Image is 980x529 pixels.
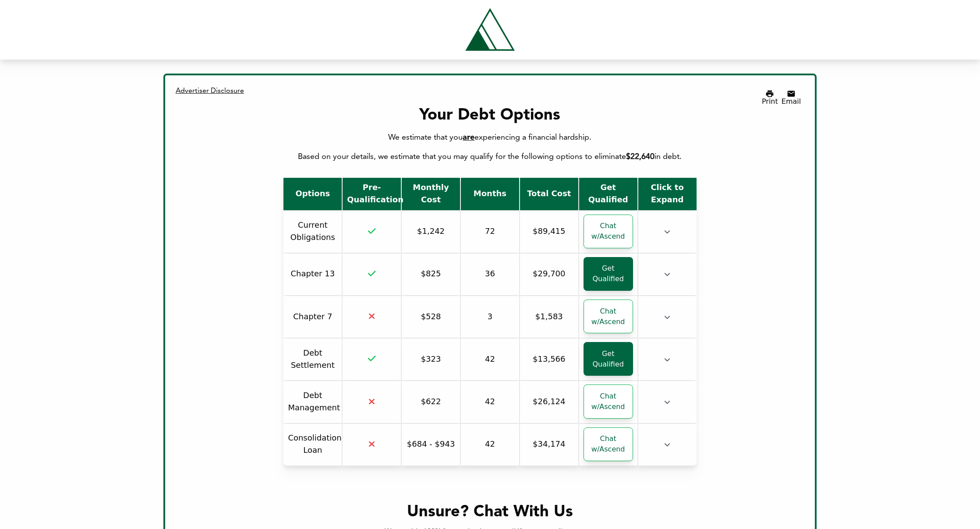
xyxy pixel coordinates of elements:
img: Tryascend.com [463,7,517,53]
div: Your Debt Options [179,107,801,124]
td: 42 [461,424,519,466]
td: $29,700 [520,254,578,295]
th: Total Cost [520,178,578,210]
span: are [463,134,474,141]
a: Chat w/Ascend [584,384,633,418]
th: Click to Expand [638,178,697,210]
td: $1,242 [402,211,460,253]
td: 72 [461,211,519,253]
a: Chat w/Ascend [584,215,633,248]
td: $323 [402,339,460,380]
td: Debt Management [283,381,342,423]
td: Current Obligations [283,211,342,253]
td: Chapter 7 [283,296,342,338]
button: Email [782,89,801,105]
div: Print [762,98,778,105]
a: Get Qualified [584,257,633,291]
th: Monthly Cost [402,178,460,210]
button: Print [762,89,778,105]
th: Options [283,178,342,210]
td: $26,124 [520,381,578,423]
div: Unsure? Chat With Us [385,501,595,523]
td: 42 [461,339,519,380]
td: 36 [461,254,519,295]
span: Advertiser Disclosure [176,88,244,95]
td: $89,415 [520,211,578,253]
div: Based on your details, we estimate that you may qualify for the following options to eliminate in... [179,131,801,163]
td: $622 [402,381,460,423]
td: $684 - $943 [402,424,460,466]
td: Chapter 13 [283,254,342,295]
td: 42 [461,381,519,423]
td: 3 [461,296,519,338]
td: $13,566 [520,339,578,380]
td: $528 [402,296,460,338]
a: Chat w/Ascend [584,300,633,333]
th: Pre-Qualification [343,178,401,210]
div: We estimate that you experiencing a financial hardship. [179,131,801,144]
a: Get Qualified [584,342,633,376]
a: Tryascend.com [329,7,651,53]
th: Months [461,178,519,210]
td: Consolidation Loan [283,424,342,466]
td: Debt Settlement [283,339,342,380]
td: $34,174 [520,424,578,466]
a: Chat w/Ascend [584,427,633,461]
span: $22,640 [626,153,655,161]
td: $825 [402,254,460,295]
td: $1,583 [520,296,578,338]
th: Get Qualified [579,178,637,210]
